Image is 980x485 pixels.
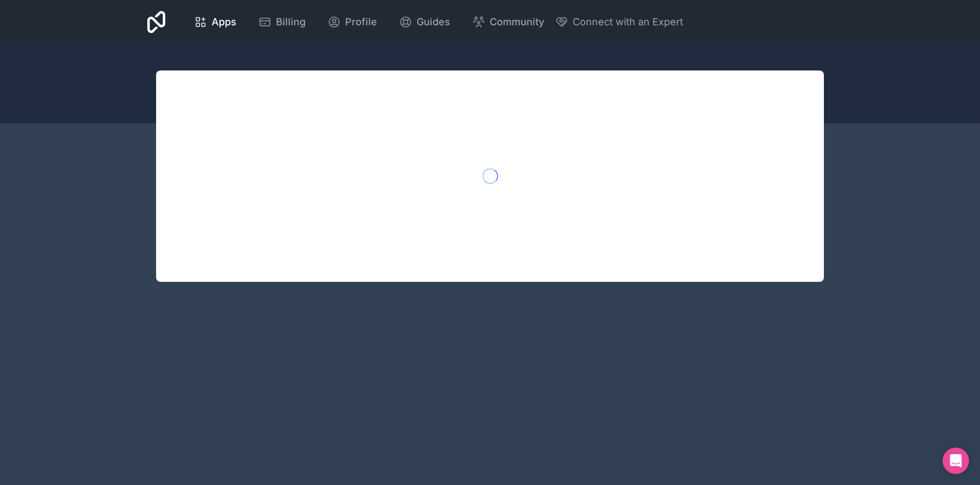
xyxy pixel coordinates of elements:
[250,10,314,34] a: Billing
[345,14,377,30] span: Profile
[185,10,245,34] a: Apps
[573,14,683,30] span: Connect with an Expert
[319,10,386,34] a: Profile
[276,14,306,30] span: Billing
[212,14,236,30] span: Apps
[390,10,459,34] a: Guides
[490,14,544,30] span: Community
[417,14,450,30] span: Guides
[943,448,969,474] div: Open Intercom Messenger
[463,10,553,34] a: Community
[555,14,683,30] button: Connect with an Expert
